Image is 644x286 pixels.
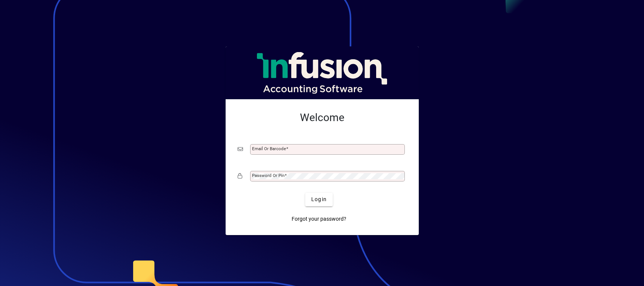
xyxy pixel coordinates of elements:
mat-label: Email or Barcode [252,146,286,151]
span: Login [311,195,327,203]
span: Forgot your password? [292,215,346,223]
h2: Welcome [238,111,407,124]
a: Forgot your password? [289,212,349,226]
mat-label: Password or Pin [252,173,284,178]
button: Login [305,193,333,206]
